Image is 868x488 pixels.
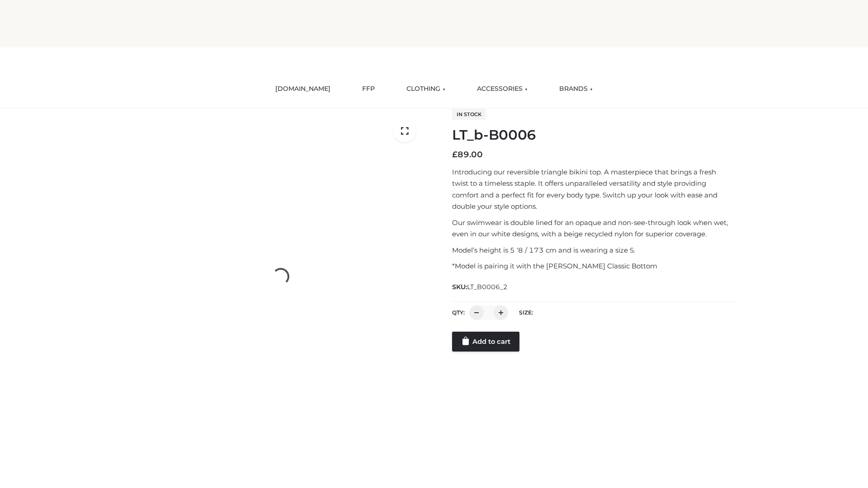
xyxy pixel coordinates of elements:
bdi: 89.00 [452,150,483,160]
a: CLOTHING [400,79,452,99]
a: [DOMAIN_NAME] [269,79,337,99]
a: BRANDS [552,79,599,99]
p: *Model is pairing it with the [PERSON_NAME] Classic Bottom [452,260,734,272]
label: QTY: [452,309,465,316]
a: FFP [355,79,382,99]
p: Model’s height is 5 ‘8 / 173 cm and is wearing a size S. [452,244,734,256]
span: In stock [452,109,486,120]
h1: LT_b-B0006 [452,127,734,143]
span: £ [452,150,458,160]
a: Add to cart [452,332,519,352]
a: ACCESSORIES [470,79,534,99]
p: Introducing our reversible triangle bikini top. A masterpiece that brings a fresh twist to a time... [452,166,734,212]
span: SKU: [452,282,509,292]
p: Our swimwear is double lined for an opaque and non-see-through look when wet, even in our white d... [452,217,734,240]
span: LT_B0006_2 [467,283,508,291]
label: Size: [519,309,533,316]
